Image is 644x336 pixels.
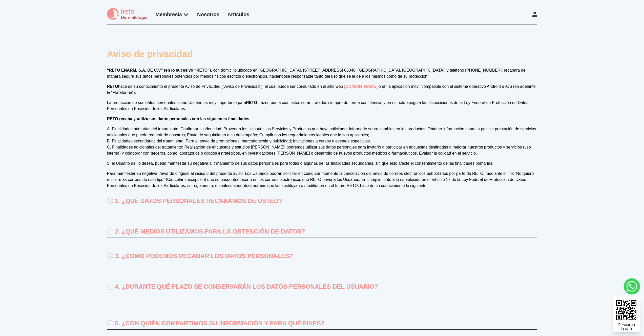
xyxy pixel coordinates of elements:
p: 3. ¿CÓMO PODEMOS RECABAR LOS DATOS PERSONALES? [115,252,293,260]
p: RETO recaba y utiliza sus datos personales con las siguientes finalidades. [107,116,537,122]
span: RETO [107,84,118,89]
a: Artículos [227,12,250,17]
p: Para manifestar su negativa, favor de dirigirse al inciso 6 del presente aviso. Los Usuarios podr... [107,171,537,189]
a: whatsapp button [624,278,640,295]
p: 2. ¿QUÉ MEDIOS UTILIZAMOS PARA LA OBTENCIÓN DE DATOS? [115,227,305,236]
h1: Aviso de privacidad [107,49,537,59]
span: “RETO ENARM, S.A. DE C.V” (en lo sucesivo “RETO”) [107,68,211,72]
li: B. Finalidades secundarias del tratamiento: Para el envío de promociones, mercadotecnia y publici... [107,138,537,144]
a: Nosotros [197,12,219,17]
p: 5. ¿CON QUIÉN COMPARTIMOS SU INFORMACIÓN Y PARA QUÉ FINES? [115,319,325,327]
p: Si el Usuario así lo desea, pueda manifestar su negativa al tratamiento de sus datos personales p... [107,160,537,166]
p: La protección de sus datos personales como Usuario es muy importante para , razón por la cual est... [107,100,537,112]
li: C. Finalidades adicionales del tratamiento: Realización de encuestas y estudios [PERSON_NAME]: po... [107,144,537,156]
a: [DOMAIN_NAME] [344,84,378,89]
p: , con domicilio ubicado en [GEOGRAPHIC_DATA]. [STREET_ADDRESS] 05348, [GEOGRAPHIC_DATA], [GEOGRAP... [107,67,537,79]
img: logo Reto dermatología [107,8,148,20]
span: RETO [246,100,257,105]
div: Descarga la app [618,323,635,331]
p: hace de su conocimiento el presente Aviso de Privacidad (“Aviso de Privacidad”), el cual puede se... [107,83,537,96]
p: 1. ¿QUÉ DATOS PERSONALES RECABAMOS DE USTED? [115,197,282,205]
div: Membresía [156,11,189,18]
p: 4. ¿DURANTE QUÉ PLAZO SE CONSERVARÁN LOS DATOS PERSONALES DEL USUARIO? [115,283,378,291]
li: A. Finalidades primarias del tratamiento: Confirmar su identidad; Proveer a los Usuarios los Serv... [107,126,537,138]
